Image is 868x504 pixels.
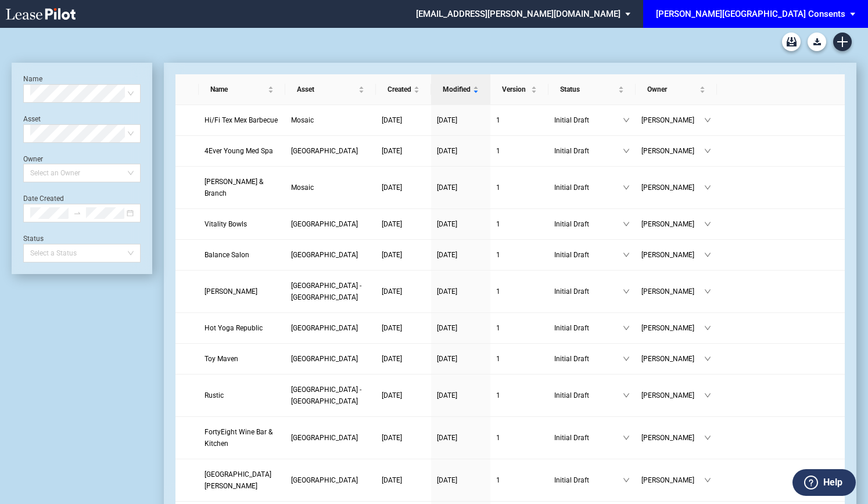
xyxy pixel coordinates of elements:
span: [DATE] [382,391,402,399]
span: [PERSON_NAME] [641,286,704,297]
span: swap-right [73,209,81,217]
a: [DATE] [382,145,425,157]
span: [PERSON_NAME] [641,145,704,157]
span: Initial Draft [554,432,623,444]
span: Initial Draft [554,353,623,365]
a: 1 [496,218,543,230]
a: [GEOGRAPHIC_DATA] [291,474,370,486]
a: [GEOGRAPHIC_DATA] - [GEOGRAPHIC_DATA] [291,280,370,303]
span: [PERSON_NAME] [641,432,704,444]
span: [DATE] [382,183,402,192]
a: [DATE] [437,249,485,261]
span: 1 [496,220,500,228]
span: [DATE] [437,476,457,484]
a: 1 [496,182,543,193]
span: [PERSON_NAME] [641,249,704,261]
span: Initial Draft [554,286,623,297]
a: [DATE] [437,474,485,486]
span: Status [560,84,616,95]
span: Asset [297,84,356,95]
span: down [704,147,711,154]
span: Created [388,84,411,95]
span: [DATE] [437,287,457,296]
span: [DATE] [437,391,457,399]
span: 1 [496,476,500,484]
th: Name [199,74,285,105]
span: down [623,477,630,484]
span: Initial Draft [554,182,623,193]
span: Vitality Bowls [205,220,247,228]
span: [DATE] [437,251,457,259]
span: down [623,147,630,154]
span: down [623,355,630,362]
span: 1 [496,183,500,192]
label: Asset [23,115,41,123]
span: Elizabeth Anthony [205,287,257,296]
a: 1 [496,114,543,126]
span: [DATE] [382,147,402,155]
span: down [704,288,711,295]
a: [DATE] [382,114,425,126]
span: down [623,184,630,191]
span: [DATE] [382,355,402,363]
a: [DATE] [437,390,485,401]
span: [DATE] [382,324,402,332]
span: down [704,434,711,441]
span: [DATE] [382,434,402,442]
a: [DATE] [437,286,485,297]
span: Freshfields Village [291,434,358,442]
span: FortyEight Wine Bar & Kitchen [205,428,272,448]
th: Owner [636,74,717,105]
a: [DATE] [437,114,485,126]
span: 4Ever Young Med Spa [205,147,273,155]
label: Help [823,475,842,490]
a: [DATE] [382,353,425,365]
span: Name [210,84,266,95]
a: 1 [496,353,543,365]
span: [DATE] [382,287,402,296]
span: down [704,392,711,399]
a: [GEOGRAPHIC_DATA] [291,353,370,365]
div: [PERSON_NAME][GEOGRAPHIC_DATA] Consents [656,9,845,19]
a: 1 [496,390,543,401]
span: Initial Draft [554,218,623,230]
a: [DATE] [437,432,485,444]
a: 4Ever Young Med Spa [205,145,279,157]
a: [DATE] [382,218,425,230]
span: 1 [496,434,500,442]
th: Created [376,74,431,105]
span: Owner [647,84,697,95]
a: FortyEight Wine Bar & Kitchen [205,426,279,449]
span: down [704,477,711,484]
a: [DATE] [382,286,425,297]
span: down [704,325,711,332]
span: Initial Draft [554,114,623,126]
span: Uptown Park - West [291,282,361,301]
span: [DATE] [437,324,457,332]
a: Archive [782,33,801,51]
span: Preston Royal - East [291,355,358,363]
span: down [704,184,711,191]
span: Initial Draft [554,322,623,334]
span: [DATE] [437,434,457,442]
span: down [623,251,630,258]
a: [DATE] [437,353,485,365]
span: Princeton Shopping Center [291,147,358,155]
a: 1 [496,249,543,261]
span: 1 [496,287,500,296]
button: Help [792,469,856,496]
span: Boll & Branch [205,178,263,197]
span: [PERSON_NAME] [641,114,704,126]
label: Status [23,235,44,243]
span: [DATE] [437,183,457,192]
span: [DATE] [437,355,457,363]
span: down [704,221,711,228]
span: Mosaic [291,183,314,192]
a: Hot Yoga Republic [205,322,279,334]
a: Hi/Fi Tex Mex Barbecue [205,114,279,126]
span: [PERSON_NAME] [641,353,704,365]
a: 1 [496,322,543,334]
span: [PERSON_NAME] [641,218,704,230]
span: down [704,117,711,124]
span: [DATE] [382,476,402,484]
